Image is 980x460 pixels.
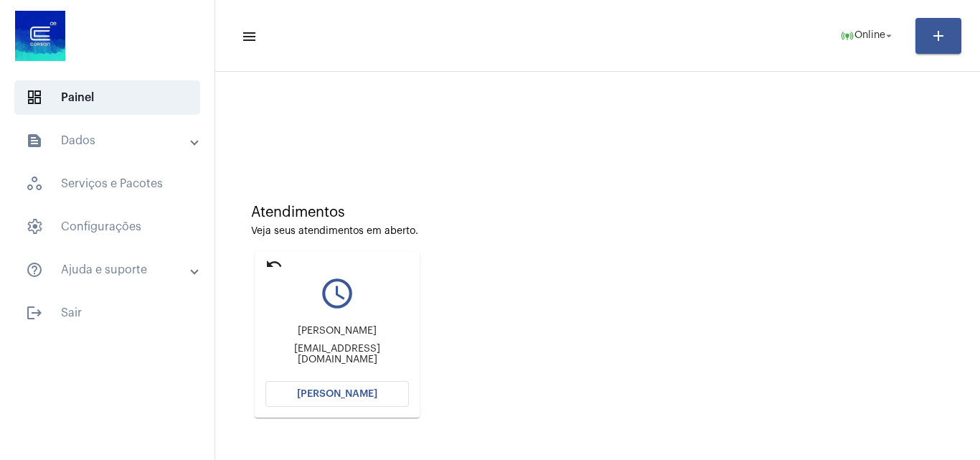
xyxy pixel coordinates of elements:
[265,326,409,337] div: [PERSON_NAME]
[930,27,947,44] mat-icon: add
[265,276,409,311] mat-icon: query_builder
[840,29,854,43] mat-icon: online_prediction
[26,261,43,278] mat-icon: sidenav icon
[882,29,895,42] mat-icon: arrow_drop_down
[14,166,200,201] span: Serviços e Pacotes
[14,80,200,115] span: Painel
[26,218,43,235] span: sidenav icon
[265,381,409,407] button: [PERSON_NAME]
[265,344,409,365] div: [EMAIL_ADDRESS][DOMAIN_NAME]
[251,226,944,237] div: Veja seus atendimentos em aberto.
[26,175,43,192] span: sidenav icon
[241,28,255,45] mat-icon: sidenav icon
[14,210,200,244] span: Configurações
[11,7,69,65] img: d4669ae0-8c07-2337-4f67-34b0df7f5ae4.jpeg
[831,22,904,50] button: Online
[26,132,43,149] mat-icon: sidenav icon
[854,31,885,41] span: Online
[297,389,377,399] span: [PERSON_NAME]
[251,205,944,220] div: Atendimentos
[14,296,200,330] span: Sair
[9,253,215,287] mat-expansion-panel-header: sidenav iconAjuda e suporte
[265,255,283,273] mat-icon: undo
[26,89,43,106] span: sidenav icon
[26,261,192,278] mat-panel-title: Ajuda e suporte
[26,304,43,321] mat-icon: sidenav icon
[26,132,192,149] mat-panel-title: Dados
[9,123,215,158] mat-expansion-panel-header: sidenav iconDados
